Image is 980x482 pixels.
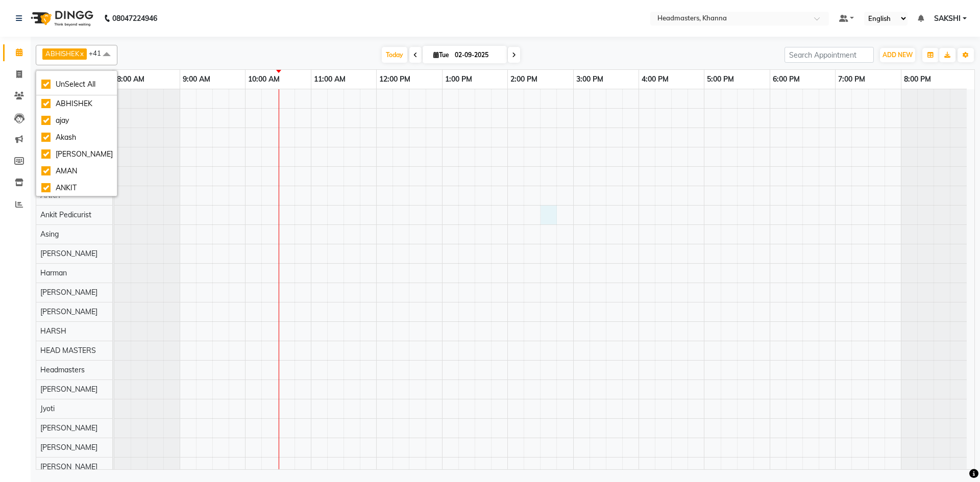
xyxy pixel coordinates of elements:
div: Akash [41,132,112,143]
span: Tue [431,51,452,59]
span: SAKSHI [934,13,961,24]
span: [PERSON_NAME] [40,423,97,433]
span: [PERSON_NAME] [40,443,97,452]
span: ADD NEW [883,51,913,59]
span: Jyoti [40,404,55,413]
span: HEAD MASTERS [40,346,96,355]
div: UnSelect All [41,79,112,90]
div: [PERSON_NAME] [41,149,112,160]
div: ANKIT [41,183,112,193]
a: 2:00 PM [508,72,540,87]
div: AMAN [41,166,112,176]
span: HARSH [40,326,66,336]
span: Harman [40,268,67,277]
div: ajay [41,115,112,126]
a: 9:00 AM [180,72,213,87]
a: 8:00 PM [901,72,934,87]
span: [PERSON_NAME] [40,462,97,471]
button: ADD NEW [880,48,915,62]
a: 12:00 PM [377,72,413,87]
span: ANKIT [40,191,61,200]
span: [PERSON_NAME] [40,288,97,297]
a: 6:00 PM [770,72,802,87]
input: 2025-09-02 [452,47,503,63]
span: Asing [40,230,59,239]
img: logo [26,4,96,33]
a: 5:00 PM [704,72,737,87]
span: ABHISHEK [45,49,79,58]
a: 11:00 AM [311,72,348,87]
a: 8:00 AM [114,72,147,87]
a: 3:00 PM [574,72,606,87]
a: 10:00 AM [246,72,282,87]
input: Search Appointment [785,47,874,63]
span: Today [382,47,407,63]
b: 08047224946 [112,4,157,33]
a: 4:00 PM [639,72,671,87]
span: Headmasters [40,365,85,374]
div: ABHISHEK [41,98,112,109]
a: 1:00 PM [443,72,475,87]
a: x [79,49,84,58]
span: +41 [89,49,109,57]
a: 7:00 PM [836,72,868,87]
span: [PERSON_NAME] [40,307,97,316]
span: Ankit Pedicurist [40,210,91,219]
span: [PERSON_NAME] [40,249,97,258]
span: [PERSON_NAME] [40,385,97,394]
